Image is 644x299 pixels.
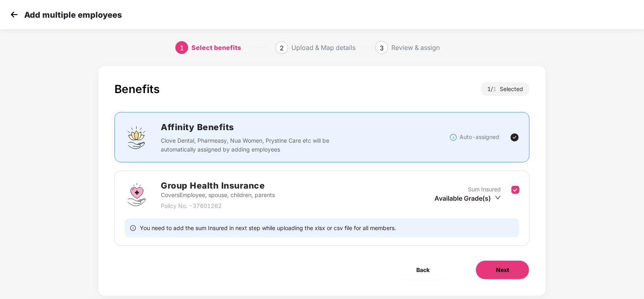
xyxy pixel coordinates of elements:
span: 1 [180,44,184,52]
div: Select benefits [191,41,241,54]
span: Back [416,266,430,274]
span: 1 [493,85,500,92]
p: Sum Insured [468,185,501,194]
div: Available Grade(s) [434,194,501,203]
div: Benefits [114,82,160,96]
span: 2 [280,44,284,52]
div: Review & assign [391,41,440,54]
div: Upload & Map details [291,41,355,54]
p: Add multiple employees [24,10,122,20]
img: svg+xml;base64,PHN2ZyB4bWxucz0iaHR0cDovL3d3dy53My5vcmcvMjAwMC9zdmciIHdpZHRoPSIzMCIgaGVpZ2h0PSIzMC... [8,8,20,21]
p: Covers Employee, spouse, children, parents [161,191,275,199]
span: info-circle [130,224,136,232]
img: svg+xml;base64,PHN2ZyBpZD0iR3JvdXBfSGVhbHRoX0luc3VyYW5jZSIgZGF0YS1uYW1lPSJHcm91cCBIZWFsdGggSW5zdX... [125,183,149,207]
p: Policy No. - 37601262 [161,201,275,210]
button: Next [476,260,530,280]
div: 1 / Selected [481,82,530,96]
span: down [495,195,501,201]
span: Next [496,266,509,274]
span: 3 [380,44,384,52]
p: Auto-assigned [459,133,499,141]
button: Back [396,260,450,280]
span: You need to add the sum Insured in next step while uploading the xlsx or csv file for all members. [140,224,396,232]
h2: Group Health Insurance [161,179,275,192]
img: svg+xml;base64,PHN2ZyBpZD0iQWZmaW5pdHlfQmVuZWZpdHMiIGRhdGEtbmFtZT0iQWZmaW5pdHkgQmVuZWZpdHMiIHhtbG... [125,125,149,149]
img: svg+xml;base64,PHN2ZyBpZD0iVGljay0yNHgyNCIgeG1sbnM9Imh0dHA6Ly93d3cudzMub3JnLzIwMDAvc3ZnIiB3aWR0aD... [510,133,519,142]
p: Clove Dental, Pharmeasy, Nua Women, Prystine Care etc will be automatically assigned by adding em... [161,136,334,154]
img: svg+xml;base64,PHN2ZyBpZD0iSW5mb18tXzMyeDMyIiBkYXRhLW5hbWU9IkluZm8gLSAzMngzMiIgeG1sbnM9Imh0dHA6Ly... [449,133,457,141]
h2: Affinity Benefits [161,120,449,134]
